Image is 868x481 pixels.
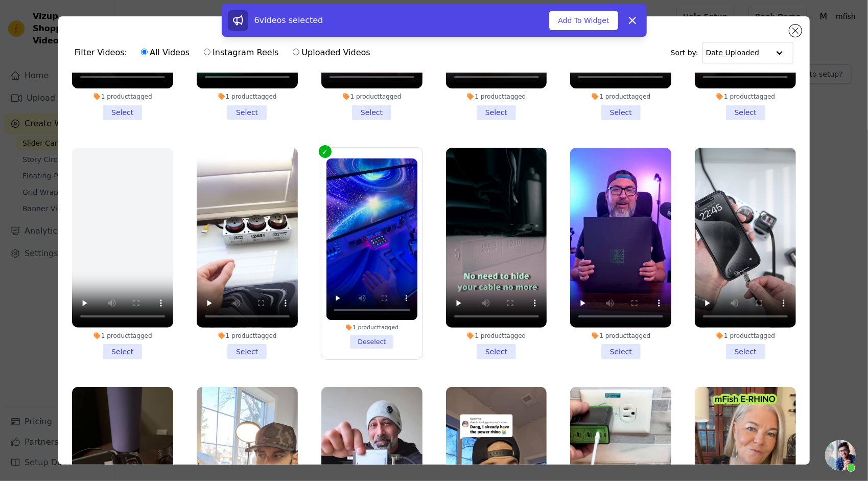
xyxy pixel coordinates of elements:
[197,93,298,101] div: 1 product tagged
[254,15,323,25] span: 6 videos selected
[695,332,796,340] div: 1 product tagged
[72,93,173,101] div: 1 product tagged
[326,324,417,331] div: 1 product tagged
[140,46,190,59] label: All Videos
[570,93,671,101] div: 1 product tagged
[570,332,671,340] div: 1 product tagged
[292,46,370,59] label: Uploaded Videos
[695,93,796,101] div: 1 product tagged
[446,332,547,340] div: 1 product tagged
[321,93,423,101] div: 1 product tagged
[671,42,794,63] div: Sort by:
[203,46,279,59] label: Instagram Reels
[549,11,618,30] button: Add To Widget
[825,440,856,471] a: 开放式聊天
[72,332,173,340] div: 1 product tagged
[75,41,376,64] div: Filter Videos:
[197,332,298,340] div: 1 product tagged
[446,93,547,101] div: 1 product tagged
